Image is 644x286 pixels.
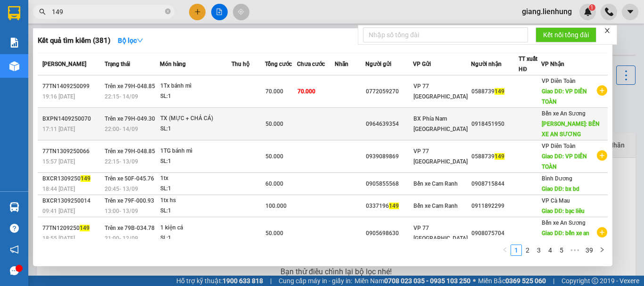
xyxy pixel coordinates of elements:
span: right [599,247,605,253]
span: search [39,8,46,15]
span: VP Gửi [413,61,431,67]
span: 149 [389,203,399,209]
span: Bình Dương [542,175,572,182]
span: Trên xe 79H-048.85 [105,148,155,155]
li: Previous Page [499,245,511,256]
span: Trên xe 79H-049.30 [105,115,155,122]
span: 15:57 [DATE] [42,158,75,165]
span: 70.000 [265,88,283,95]
span: VP 77 [GEOGRAPHIC_DATA] [413,148,468,165]
div: 0964639354 [366,119,413,129]
li: Next Page [596,245,608,256]
span: 19:16 [DATE] [42,93,75,100]
div: BXCR1309250 [42,174,102,184]
span: 60.000 [265,180,283,187]
div: BXCR1309250014 [42,196,102,206]
span: VP Diên Toàn [542,78,576,84]
span: plus-circle [597,150,607,161]
div: 0939089869 [366,152,413,162]
a: 39 [583,245,596,255]
div: 0918451950 [471,119,518,129]
img: logo-vxr [8,6,20,20]
span: message [10,266,19,275]
div: SL: 1 [160,206,231,216]
div: 1 kiện cá [160,223,231,233]
button: Bộ lọcdown [110,33,151,48]
div: 0911892299 [471,201,518,211]
span: Giao DĐ: VP DIÊN TOÀN [542,88,587,105]
span: 149 [495,88,504,95]
span: Trên xe 79H-048.85 [105,83,155,90]
span: 50.000 [265,230,283,237]
span: Nhãn [335,61,348,67]
div: 0588739 [471,152,518,162]
div: 77TN1409250099 [42,82,102,91]
span: 149 [81,175,91,182]
span: 149 [495,153,504,160]
span: Giao DĐ: bx bd [542,186,579,192]
span: Tổng cước [265,61,292,67]
div: SL: 1 [160,233,231,244]
span: [PERSON_NAME]: BẾN XE AN SƯƠNG [542,121,600,138]
span: down [137,37,143,44]
button: right [596,245,608,256]
div: SL: 1 [160,156,231,167]
span: Trên xe 79B-034.78 [105,225,155,231]
div: 0772059270 [366,87,413,97]
div: 0337196 [366,201,413,211]
input: Nhập số tổng đài [363,27,528,42]
div: 1Tx bánh mì [160,81,231,91]
a: 2 [522,245,533,255]
h3: Kết quả tìm kiếm ( 381 ) [38,36,110,46]
span: VP Diên Toàn [542,143,576,149]
span: VP 77 [GEOGRAPHIC_DATA] [413,225,468,242]
div: 1tx [160,173,231,184]
img: warehouse-icon [9,202,19,212]
span: BX Phía Nam [GEOGRAPHIC_DATA] [413,115,468,132]
span: Chưa cước [297,61,325,67]
div: SL: 1 [160,124,231,134]
span: 22:00 - 14/09 [105,126,138,132]
li: 39 [582,245,596,256]
span: 20:45 - 13/09 [105,186,138,192]
span: plus-circle [597,85,607,96]
span: Người nhận [471,61,502,67]
li: 3 [533,245,545,256]
span: 18:55 [DATE] [42,235,75,242]
div: 0905698630 [366,229,413,238]
span: Bến xe An Sương [542,110,586,117]
span: 149 [80,225,90,231]
li: Next 5 Pages [567,245,582,256]
span: Thu hộ [231,61,249,67]
span: 70.000 [297,88,315,95]
span: 09:41 [DATE] [42,208,75,214]
button: Kết nối tổng đài [536,27,596,42]
span: 50.000 [265,153,283,160]
div: BXPN1409250070 [42,114,102,124]
a: 3 [534,245,544,255]
div: 0908075704 [471,229,518,238]
span: [PERSON_NAME] [42,61,86,67]
span: Người gửi [365,61,391,67]
li: 2 [522,245,533,256]
span: Bến xe Cam Ranh [413,180,458,187]
button: left [499,245,511,256]
a: 1 [511,245,521,255]
span: VP Cà Mau [542,197,570,204]
span: Giao DĐ: VP DIÊN TOÀN [542,153,587,170]
span: Trạng thái [105,61,130,67]
span: 21:00 - 12/09 [105,235,138,242]
span: close [604,27,611,34]
span: close-circle [165,8,171,16]
div: 1TG bánh mì [160,146,231,156]
span: VP Nhận [541,61,564,67]
div: TX (MỰC + CHẢ CÁ) [160,114,231,124]
span: left [502,247,508,253]
span: Bến xe Cam Ranh [413,203,458,209]
input: Tìm tên, số ĐT hoặc mã đơn [52,7,163,17]
span: 22:15 - 14/09 [105,93,138,100]
span: 100.000 [265,203,287,209]
span: 18:44 [DATE] [42,186,75,192]
a: 4 [545,245,555,255]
